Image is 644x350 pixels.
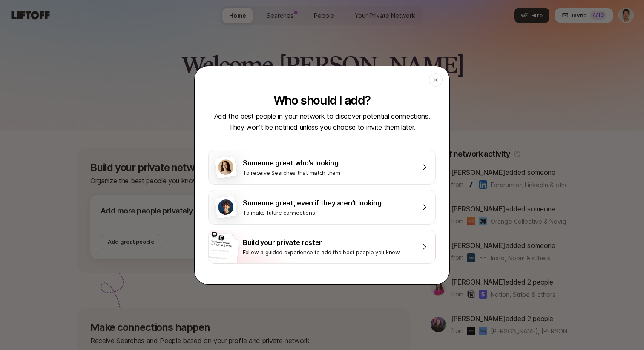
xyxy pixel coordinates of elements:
[243,248,413,256] p: Follow a guided experience to add the best people you know
[217,158,235,176] img: woman-on-brown-bg.png
[243,237,413,248] p: Build your private roster
[212,231,217,237] img: f49a64d5_5180_4922_b2e7_b7ad37dd78a7.jpg
[243,168,413,177] p: To receive Searches that match them
[273,94,371,107] p: Who should I add?
[208,111,436,133] p: Add the best people in your network to discover potential connections. They won’t be notified unl...
[218,235,224,240] img: 687a34b2_7ddc_43bc_9880_a22941ca4704.jpg
[243,157,413,168] p: Someone great who’s looking
[209,248,236,253] p: Someone incredible
[209,255,236,261] p: Someone incredible
[243,208,413,217] p: To make future connections
[209,240,232,247] span: Your Dream Team at The [US_STATE] Times
[217,198,235,216] img: man-with-curly-hair.png
[243,197,413,208] p: Someone great, even if they aren’t looking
